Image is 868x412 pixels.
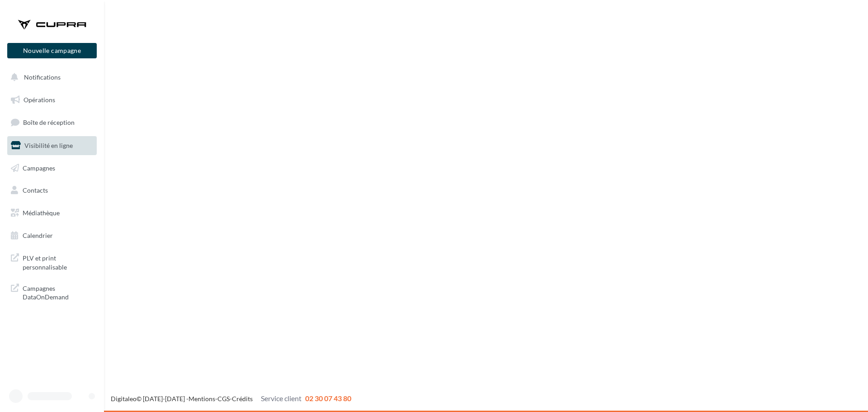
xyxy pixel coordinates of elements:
[24,96,55,104] span: Opérations
[24,73,61,81] span: Notifications
[5,136,99,155] a: Visibilité en ligne
[5,159,99,178] a: Campagnes
[23,186,48,194] span: Contacts
[217,395,230,403] a: CGS
[23,232,53,239] span: Calendrier
[5,226,99,245] a: Calendrier
[5,181,99,200] a: Contacts
[261,394,302,403] span: Service client
[305,394,351,403] span: 02 30 07 43 80
[23,282,93,302] span: Campagnes DataOnDemand
[5,68,95,87] button: Notifications
[5,204,99,223] a: Médiathèque
[189,395,215,403] a: Mentions
[111,395,351,403] span: © [DATE]-[DATE] - - -
[23,209,60,217] span: Médiathèque
[7,43,97,58] button: Nouvelle campagne
[232,395,253,403] a: Crédits
[23,118,75,126] span: Boîte de réception
[23,252,93,271] span: PLV et print personnalisable
[5,113,99,132] a: Boîte de réception
[24,142,73,149] span: Visibilité en ligne
[5,279,99,305] a: Campagnes DataOnDemand
[5,90,99,109] a: Opérations
[111,395,137,403] a: Digitaleo
[5,248,99,275] a: PLV et print personnalisable
[23,164,55,171] span: Campagnes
